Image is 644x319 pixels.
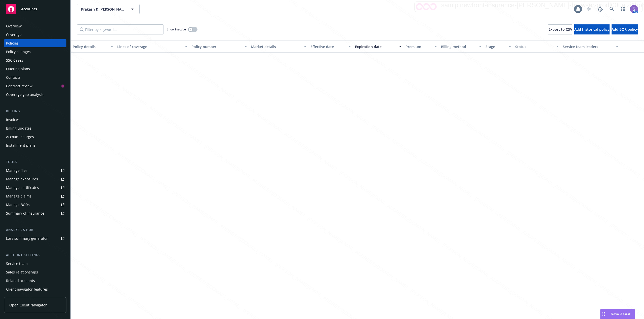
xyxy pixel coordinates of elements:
button: Add BOR policy [612,24,638,34]
div: Policy changes [6,48,31,56]
span: Open Client Navigator [9,302,47,308]
button: Expiration date [353,41,404,53]
button: Export to CSV [548,24,572,34]
a: Billing updates [4,124,66,132]
div: Contract review [6,82,32,90]
span: Add BOR policy [612,27,638,32]
a: Coverage [4,31,66,39]
div: Coverage gap analysis [6,91,44,99]
a: Report a Bug [595,4,605,14]
div: Client navigator features [6,285,48,293]
div: Account settings [4,253,66,258]
a: Service team [4,260,66,268]
a: Start snowing [584,4,594,14]
button: Service team leaders [561,41,620,53]
a: Contacts [4,73,66,82]
div: Effective date [310,44,345,49]
a: Client navigator features [4,285,66,293]
div: Drag to move [600,309,607,319]
div: Billing method [441,44,476,49]
button: Policy details [71,41,115,53]
div: Policy number [191,44,241,49]
button: Status [513,41,561,53]
div: Service team leaders [563,44,613,49]
div: Summary of insurance [6,209,44,217]
span: Show inactive [167,27,186,31]
button: Prakash & [PERSON_NAME] [77,4,140,14]
a: Related accounts [4,277,66,285]
span: Accounts [21,7,37,11]
div: Loss summary generator [6,234,48,243]
a: Search [607,4,617,14]
div: Invoices [6,116,20,124]
button: Policy number [189,41,249,53]
a: Quoting plans [4,65,66,73]
div: Premium [406,44,432,49]
a: Manage BORs [4,201,66,209]
div: Service team [6,260,28,268]
a: Summary of insurance [4,209,66,217]
a: Accounts [4,2,66,16]
a: Manage exposures [4,175,66,183]
a: SSC Cases [4,56,66,64]
a: Loss summary generator [4,234,66,243]
div: Installment plans [6,141,35,149]
a: Installment plans [4,141,66,149]
div: Overview [6,22,22,30]
button: Nova Assist [600,309,635,319]
div: Manage BORs [6,201,30,209]
div: Manage files [6,167,27,175]
a: Manage files [4,167,66,175]
div: Manage certificates [6,184,39,192]
div: Analytics hub [4,227,66,232]
div: Account charges [6,133,34,141]
div: Status [515,44,553,49]
span: Export to CSV [548,27,572,32]
a: Contract review [4,82,66,90]
a: Coverage gap analysis [4,91,66,99]
span: Prakash & [PERSON_NAME] [81,7,125,12]
button: Effective date [308,41,353,53]
a: Invoices [4,116,66,124]
button: Billing method [439,41,484,53]
div: Expiration date [355,44,396,49]
button: Market details [249,41,308,53]
a: Manage certificates [4,184,66,192]
a: Overview [4,22,66,30]
button: Premium [404,41,439,53]
div: Contacts [6,73,21,82]
div: SSC Cases [6,56,23,64]
img: photo [630,5,638,13]
button: Lines of coverage [115,41,189,53]
div: Sales relationships [6,268,38,276]
a: Manage claims [4,192,66,200]
span: Nova Assist [611,312,631,316]
button: Stage [484,41,513,53]
div: Tools [4,159,66,165]
div: Policies [6,39,19,47]
span: Add historical policy [574,27,610,32]
div: Manage exposures [6,175,38,183]
div: Coverage [6,31,22,39]
a: Switch app [618,4,628,14]
div: Market details [251,44,301,49]
input: Filter by keyword... [77,24,164,34]
a: Policy changes [4,48,66,56]
a: Account charges [4,133,66,141]
div: Related accounts [6,277,35,285]
div: Manage claims [6,192,31,200]
div: Lines of coverage [117,44,182,49]
div: Stage [486,44,506,49]
button: Add historical policy [574,24,610,34]
div: Billing updates [6,124,31,132]
a: Policies [4,39,66,47]
div: Quoting plans [6,65,30,73]
div: Policy details [73,44,108,49]
a: Sales relationships [4,268,66,276]
div: Billing [4,109,66,114]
